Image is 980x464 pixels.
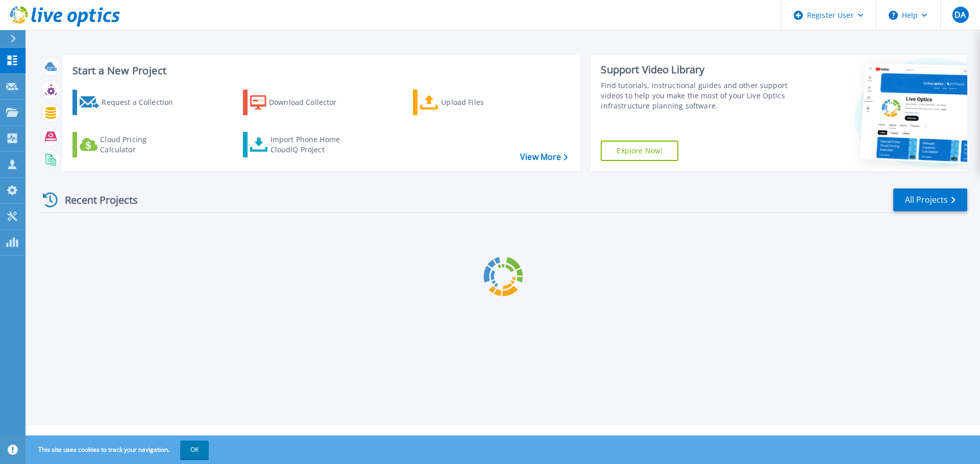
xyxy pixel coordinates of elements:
[28,441,209,459] span: This site uses cookies to track your navigation.
[100,134,182,155] div: Cloud Pricing Calculator
[243,90,357,115] a: Download Collector
[601,141,678,161] a: Explore Now!
[271,134,350,155] div: Import Phone Home CloudIQ Project
[269,92,351,113] div: Download Collector
[102,92,183,113] div: Request a Collection
[72,90,186,115] a: Request a Collection
[72,132,186,157] a: Cloud Pricing Calculator
[601,80,793,111] div: Find tutorials, instructional guides and other support videos to help you make the most of your L...
[39,187,152,212] div: Recent Projects
[413,90,527,115] a: Upload Files
[180,441,209,459] button: OK
[601,63,793,76] div: Support Video Library
[954,11,966,19] span: DA
[893,188,967,211] a: All Projects
[441,92,523,113] div: Upload Files
[520,152,568,162] a: View More
[72,65,568,76] h3: Start a New Project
